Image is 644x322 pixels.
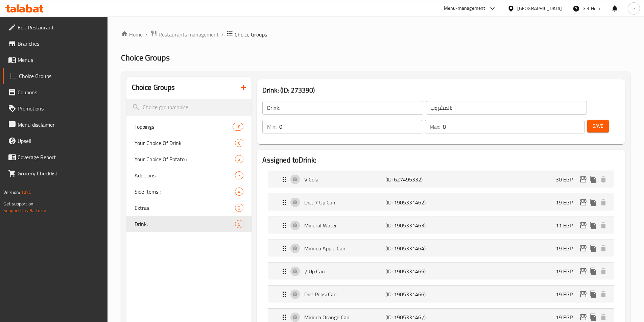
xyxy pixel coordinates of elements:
span: 18 [233,124,243,130]
span: 2 [235,156,243,163]
li: Expand [262,168,620,191]
p: 19 EGP [556,244,578,252]
button: duplicate [588,289,598,299]
span: Menu disclaimer [18,121,102,129]
div: Drink:9 [126,216,252,232]
span: Your Choice Of Potato : [135,155,235,163]
span: Version: [3,188,20,197]
button: duplicate [588,243,598,253]
p: (ID: 1905331462) [385,198,439,206]
span: Edit Restaurant [18,23,102,31]
div: Your Choice Of Drink6 [126,135,252,151]
button: edit [578,243,588,253]
li: / [145,30,148,39]
span: 9 [235,221,243,227]
a: Support.OpsPlatform [3,206,46,215]
p: 19 EGP [556,313,578,321]
a: Choice Groups [3,68,108,84]
span: 6 [235,140,243,146]
li: Expand [262,191,620,214]
p: 11 EGP [556,221,578,229]
div: Expand [268,263,614,280]
button: edit [578,266,588,276]
input: search [126,99,252,116]
span: Drink: [135,220,235,228]
span: Your Choice Of Drink [135,139,235,147]
span: Toppings [135,123,233,131]
span: Get support on: [3,199,34,208]
button: edit [578,174,588,184]
div: Choices [235,139,243,147]
a: Upsell [3,133,108,149]
a: Menu disclaimer [3,117,108,133]
div: Your Choice Of Potato :2 [126,151,252,167]
div: Choices [235,220,243,228]
p: 7 Up Can [304,267,385,275]
p: 19 EGP [556,267,578,275]
button: duplicate [588,220,598,230]
p: (ID: 1905331467) [385,313,439,321]
p: Diet 7 Up Can [304,198,385,206]
button: edit [578,289,588,299]
span: 7 [235,172,243,179]
button: duplicate [588,174,598,184]
div: [GEOGRAPHIC_DATA] [517,5,562,12]
p: Min: [267,123,277,131]
button: edit [578,220,588,230]
span: Choice Groups [121,50,170,65]
div: Expand [268,217,614,234]
span: Coupons [18,88,102,96]
span: Promotions [18,104,102,113]
span: 4 [235,189,243,195]
a: Restaurants management [150,30,219,39]
p: Mirinda Orange Can [304,313,385,321]
span: Choice Groups [19,72,102,80]
span: Grocery Checklist [18,169,102,177]
a: Edit Restaurant [3,19,108,35]
a: Promotions [3,100,108,117]
p: 30 EGP [556,175,578,183]
span: Upsell [18,137,102,145]
p: (ID: 1905331466) [385,290,439,298]
div: Choices [235,188,243,196]
div: Menu-management [444,4,485,13]
div: Choices [235,204,243,212]
button: Save [587,120,609,132]
li: / [221,30,224,39]
h3: Drink: (ID: 273390) [262,85,620,96]
span: Additions [135,171,235,179]
a: Home [121,30,143,39]
p: (ID: 1905331464) [385,244,439,252]
span: e [633,5,635,12]
span: Choice Groups [235,30,267,39]
div: Toppings18 [126,119,252,135]
p: Diet Pepsi Can [304,290,385,298]
span: Restaurants management [159,30,219,39]
a: Branches [3,35,108,52]
span: 2 [235,205,243,211]
button: delete [598,266,609,276]
button: delete [598,289,609,299]
a: Grocery Checklist [3,165,108,181]
span: Save [593,122,603,130]
div: Extras2 [126,200,252,216]
button: delete [598,197,609,207]
p: Max: [430,123,440,131]
p: Mirinda Apple Can [304,244,385,252]
a: Coverage Report [3,149,108,165]
button: edit [578,197,588,207]
span: Menus [18,56,102,64]
p: (ID: 627495332) [385,175,439,183]
p: (ID: 1905331465) [385,267,439,275]
span: Side Items : [135,188,235,196]
a: Menus [3,52,108,68]
p: (ID: 1905331463) [385,221,439,229]
span: Branches [18,40,102,48]
nav: breadcrumb [121,30,630,39]
div: Side Items :4 [126,183,252,200]
button: delete [598,243,609,253]
li: Expand [262,283,620,306]
div: Expand [268,240,614,257]
div: Choices [233,123,243,131]
p: 19 EGP [556,198,578,206]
